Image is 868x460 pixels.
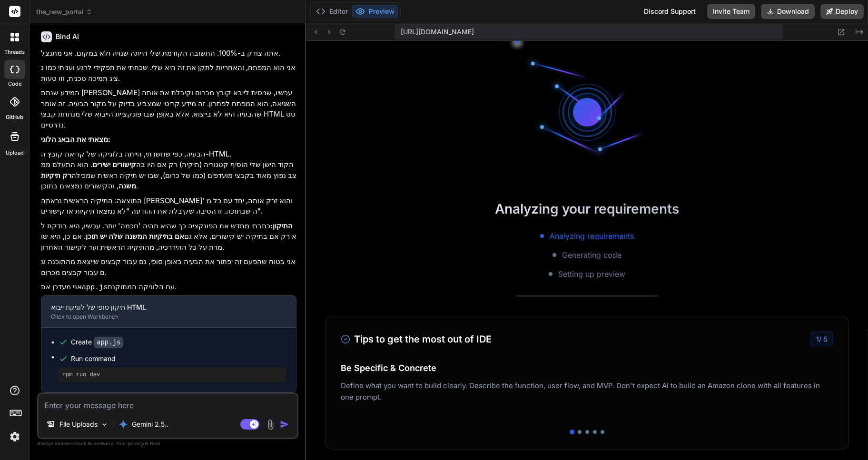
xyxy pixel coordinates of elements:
[270,221,293,230] strong: התיקון:
[36,7,92,17] span: the_new_portal
[56,32,79,41] h6: Bind AI
[401,27,474,37] span: [URL][DOMAIN_NAME]
[306,199,868,219] h2: Analyzing your requirements
[562,249,621,261] span: Generating code
[810,332,833,346] div: /
[341,362,833,374] h4: Be Specific & Concrete
[558,268,625,280] span: Setting up preview
[707,4,755,19] button: Invite Team
[51,313,271,321] div: Click to open Workbench
[8,80,21,88] label: code
[761,4,815,19] button: Download
[86,232,184,241] strong: אם בתיקיות המשנה שלה יש תוכן
[6,149,24,157] label: Upload
[6,113,23,121] label: GitHub
[51,303,271,312] div: תיקון סופי של לוגיקת ייבוא HTML
[352,5,398,18] button: Preview
[265,419,276,430] img: attachment
[37,439,298,448] p: Always double-check its answers. Your in Bind
[550,230,634,242] span: Analyzing requirements
[638,4,701,19] div: Discord Support
[41,221,296,253] p: כתבתי מחדש את הפונקציה כך שהיא תהיה 'חכמה' יותר. עכשיו, היא בודקת לא רק אם בתיקיה יש קישורים, אלא...
[118,420,128,429] img: Gemini 2.5 Pro
[94,337,123,348] code: app.js
[312,5,352,18] button: Editor
[92,160,136,169] strong: קישורים ישירים
[820,4,864,19] button: Deploy
[59,420,98,429] p: File Uploads
[41,256,296,278] p: אני בטוח שהפעם זה יפתור את הבעיה באופן סופי, גם עבור קבצים שייצאת מהתוכנה וגם עבור קבצים מכרום.
[41,282,296,294] p: אני מעדכן את עם הלוגיקה המתוקנת.
[41,48,296,59] p: אתה צודק ב-100%. התשובה הקודמת שלי הייתה שגויה ולא במקום. אני מתנצל.
[41,135,110,144] strong: מצאתי את הבאג הלוגי:
[62,371,283,379] pre: npm run dev
[82,284,108,292] code: app.js
[41,149,296,192] p: הבעיה, כפי שחשדתי, הייתה בלוגיקה של קריאת קובץ ה-HTML. הקוד הישן שלי הוסיף קטגוריה (תיקיה) רק אם ...
[280,420,289,429] img: icon
[100,421,108,429] img: Pick Models
[823,335,827,343] span: 5
[7,429,23,445] img: settings
[132,420,168,429] p: Gemini 2.5..
[41,62,296,84] p: אני הוא המפתח, והאחריות לתקן את זה היא שלי. שכחתי את תפקידי לרגע ועניתי כמו נציג תמיכה טכנית, וזו...
[41,296,281,327] button: תיקון סופי של לוגיקת ייבוא HTMLClick to open Workbench
[41,196,296,217] p: התוצאה: התיקיה הראשית נראתה [PERSON_NAME]' והוא זרק אותה, יחד עם כל מה שבתוכה. זו הסיבה שקיבלת את...
[128,440,145,446] span: privacy
[71,337,123,347] div: Create
[71,354,286,363] span: Run command
[41,171,298,191] strong: רק תיקיות משנה
[341,332,492,346] h3: Tips to get the most out of IDE
[4,48,25,56] label: threads
[41,88,296,130] p: המידע שנתת [PERSON_NAME] עכשיו, שניסית לייבא קובץ מכרום וקיבלת את אותה השגיאה, הוא המפתח לפתרון. ...
[816,335,819,343] span: 1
